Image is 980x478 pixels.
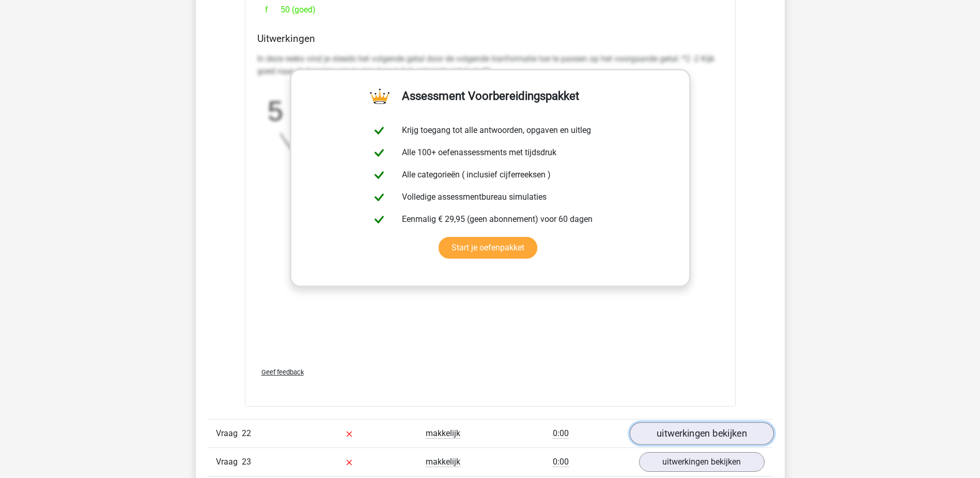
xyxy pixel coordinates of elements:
span: makkelijk [426,457,460,467]
a: Start je oefenpakket [439,237,537,259]
span: makkelijk [426,428,460,439]
span: 22 [242,428,251,438]
tspan: 5 [268,96,283,126]
span: f [265,4,281,16]
a: uitwerkingen bekijken [629,423,773,445]
span: 23 [242,457,251,467]
span: Vraag [216,456,242,468]
span: 0:00 [553,428,569,439]
a: uitwerkingen bekijken [639,452,765,472]
p: In deze reeks vind je steeds het volgende getal door de volgende tranformatie toe te passen op he... [257,53,723,78]
span: 0:00 [553,457,569,467]
span: Geef feedback [261,368,304,376]
h4: Uitwerkingen [257,33,723,44]
div: 50 (goed) [257,4,723,16]
span: Vraag [216,427,242,440]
